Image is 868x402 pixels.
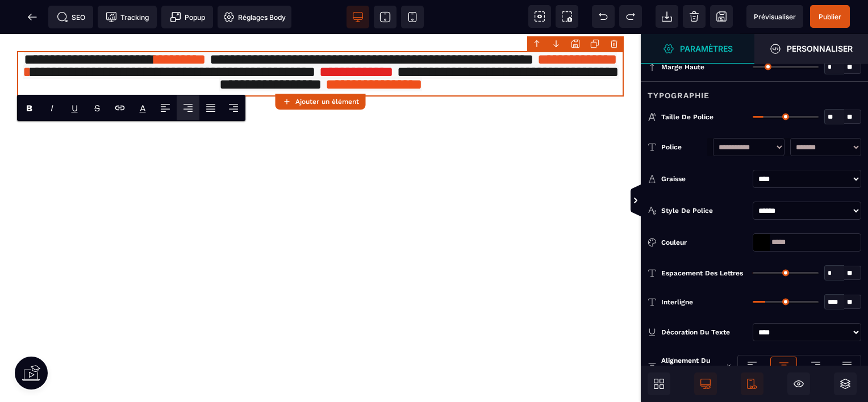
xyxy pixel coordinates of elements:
[528,5,551,28] span: Voir les composants
[787,44,853,53] strong: Personnaliser
[223,11,286,23] span: Réglages Body
[694,372,717,395] span: Afficher le desktop
[170,11,205,23] span: Popup
[810,5,850,28] span: Enregistrer le contenu
[57,11,85,23] span: SEO
[556,5,578,28] span: Capture d'écran
[787,372,810,395] span: Masquer le bloc
[661,205,744,216] div: Style de police
[641,81,868,102] div: Typographie
[48,6,93,28] span: Métadata SEO
[276,94,366,110] button: Ajouter un élément
[18,95,40,120] span: Bold
[199,95,222,120] span: Align Justify
[140,103,146,114] p: A
[754,34,868,64] span: Ouvrir le gestionnaire de styles
[819,12,841,21] span: Publier
[86,95,108,120] span: Strike-through
[661,173,744,185] div: Graisse
[21,6,44,28] span: Retour
[63,95,86,120] span: Underline
[108,95,131,120] span: Lien
[648,355,720,378] p: Alignement du texte
[140,103,146,114] label: Font color
[40,95,63,120] span: Italic
[648,372,670,395] span: Ouvrir les blocs
[592,5,615,28] span: Défaire
[161,6,213,28] span: Créer une alerte modale
[656,5,678,28] span: Importer
[401,6,424,28] span: Voir mobile
[741,372,763,395] span: Afficher le mobile
[661,141,707,153] div: Police
[347,6,369,28] span: Voir bureau
[222,95,245,120] span: Align Right
[754,12,796,21] span: Prévisualiser
[154,95,177,120] span: Align Left
[746,5,803,28] span: Aperçu
[661,112,713,122] span: Taille de police
[680,44,733,53] strong: Paramètres
[177,95,199,120] span: Align Center
[834,372,857,395] span: Ouvrir les calques
[661,269,743,278] span: Espacement des lettres
[661,326,744,338] div: Décoration du texte
[641,34,754,64] span: Ouvrir le gestionnaire de styles
[619,5,642,28] span: Rétablir
[51,103,53,114] i: I
[26,103,32,114] b: B
[710,5,733,28] span: Enregistrer
[661,62,704,72] span: Marge haute
[641,184,652,218] span: Afficher les vues
[72,103,78,114] u: U
[661,237,744,248] div: Couleur
[295,98,359,106] strong: Ajouter un élément
[726,363,732,369] img: loading
[106,11,149,23] span: Tracking
[374,6,397,28] span: Voir tablette
[98,6,157,28] span: Code de suivi
[94,103,100,114] s: S
[661,298,693,307] span: Interligne
[218,6,291,28] span: Favicon
[683,5,706,28] span: Nettoyage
